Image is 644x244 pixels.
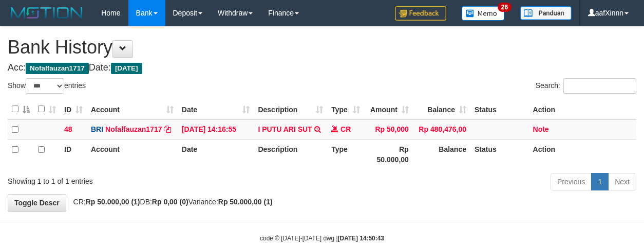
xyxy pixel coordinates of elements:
span: CR: DB: Variance: [68,198,273,206]
th: Balance: activate to sort column ascending [413,99,470,119]
th: Type [327,140,364,169]
img: MOTION_logo.png [8,5,86,21]
th: Account [87,140,178,169]
td: Rp 50,000 [364,119,413,140]
th: : activate to sort column ascending [34,99,60,119]
td: Rp 480,476,00 [413,119,470,140]
strong: Rp 50.000,00 (1) [218,198,273,206]
th: Status [470,99,529,119]
label: Search: [536,78,636,94]
a: Note [533,125,549,133]
strong: Rp 50.000,00 (1) [86,198,140,206]
span: [DATE] [111,63,142,74]
a: Copy Nofalfauzan1717 to clipboard [164,125,171,133]
th: Amount: activate to sort column ascending [364,99,413,119]
label: Show entries [8,78,86,94]
th: Account: activate to sort column ascending [87,99,178,119]
h4: Acc: Date: [8,63,636,73]
th: Date: activate to sort column ascending [178,99,254,119]
th: ID: activate to sort column ascending [60,99,87,119]
img: Feedback.jpg [395,6,446,21]
a: 1 [591,173,609,190]
small: code © [DATE]-[DATE] dwg | [260,235,384,242]
a: I PUTU ARI SUT [258,125,312,133]
a: Previous [551,173,592,190]
a: Toggle Descr [8,194,66,212]
strong: [DATE] 14:50:43 [338,235,384,242]
th: Type: activate to sort column ascending [327,99,364,119]
th: : activate to sort column descending [8,99,34,119]
img: Button%20Memo.svg [462,6,505,21]
th: Rp 50.000,00 [364,140,413,169]
th: Action [529,140,636,169]
h1: Bank History [8,37,636,58]
td: [DATE] 14:16:55 [178,119,254,140]
input: Search: [563,78,636,94]
a: Next [608,173,636,190]
th: Description [254,140,327,169]
th: ID [60,140,87,169]
span: BRI [91,125,103,133]
select: Showentries [26,78,64,94]
strong: Rp 0,00 (0) [152,198,188,206]
th: Date [178,140,254,169]
span: CR [340,125,351,133]
span: 26 [498,3,512,12]
th: Action [529,99,636,119]
th: Status [470,140,529,169]
th: Balance [413,140,470,169]
th: Description: activate to sort column ascending [254,99,327,119]
img: panduan.png [520,6,572,20]
span: 48 [64,125,72,133]
div: Showing 1 to 1 of 1 entries [8,172,261,186]
span: Nofalfauzan1717 [26,63,89,74]
a: Nofalfauzan1717 [105,125,162,133]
